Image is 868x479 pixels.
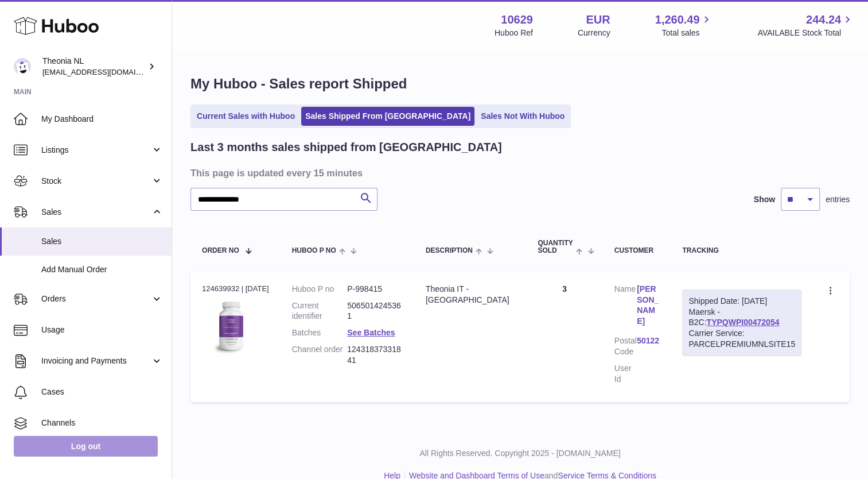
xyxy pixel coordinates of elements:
span: Order No [202,247,239,254]
h3: This page is updated every 15 minutes [190,167,847,179]
a: Log out [14,436,158,457]
dt: Postal Code [614,335,637,357]
strong: EUR [586,12,610,28]
dt: User Id [614,363,637,385]
span: My Dashboard [41,114,163,125]
div: Shipped Date: [DATE] [688,296,795,307]
dd: P-998415 [347,284,403,295]
div: Carrier Service: PARCELPREMIUMNLSITE15 [688,328,795,350]
dt: Name [614,284,637,330]
a: Current Sales with Huboo [193,107,299,126]
img: 106291725893008.jpg [202,298,259,355]
h2: Last 3 months sales shipped from [GEOGRAPHIC_DATA] [190,140,502,155]
a: Sales Not With Huboo [477,107,569,126]
span: AVAILABLE Stock Total [757,28,854,38]
span: entries [826,194,850,205]
span: Listings [41,145,151,156]
dd: 12431837331841 [347,344,403,366]
h1: My Huboo - Sales report Shipped [190,75,850,93]
span: Orders [41,293,151,304]
img: info@wholesomegoods.eu [14,58,31,75]
dt: Batches [292,327,348,338]
span: Cases [41,387,163,397]
a: [PERSON_NAME] [637,284,659,327]
span: 1,260.49 [655,12,700,28]
a: See Batches [347,328,395,337]
span: 244.24 [806,12,841,28]
dt: Current identifier [292,300,348,322]
div: Maersk - B2C: [682,289,801,356]
span: Sales [41,236,163,247]
dd: 5065014245361 [347,300,403,322]
div: Customer [614,247,660,254]
span: Sales [41,207,151,218]
div: Theonia IT - [GEOGRAPHIC_DATA] [426,284,515,306]
strong: 10629 [501,12,533,28]
label: Show [754,194,775,205]
div: Currency [578,28,610,38]
a: 244.24 AVAILABLE Stock Total [757,12,854,38]
td: 3 [526,272,602,402]
dt: Huboo P no [292,284,348,295]
div: Theonia NL [42,56,146,78]
span: Invoicing and Payments [41,356,151,366]
div: Tracking [682,247,801,254]
a: 50122 [637,335,659,346]
span: Huboo P no [292,247,336,254]
span: [EMAIL_ADDRESS][DOMAIN_NAME] [42,67,169,76]
span: Channels [41,418,163,428]
a: Sales Shipped From [GEOGRAPHIC_DATA] [301,107,474,126]
span: Usage [41,325,163,335]
span: Stock [41,176,151,187]
dt: Channel order [292,344,348,366]
p: All Rights Reserved. Copyright 2025 - [DOMAIN_NAME] [181,448,859,459]
span: Description [426,247,473,254]
div: Huboo Ref [495,28,533,38]
span: Quantity Sold [538,239,573,254]
a: TYPQWPI00472054 [706,318,779,327]
a: 1,260.49 Total sales [655,12,713,38]
span: Add Manual Order [41,264,163,275]
span: Total sales [661,28,713,38]
div: 124639932 | [DATE] [202,284,269,294]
